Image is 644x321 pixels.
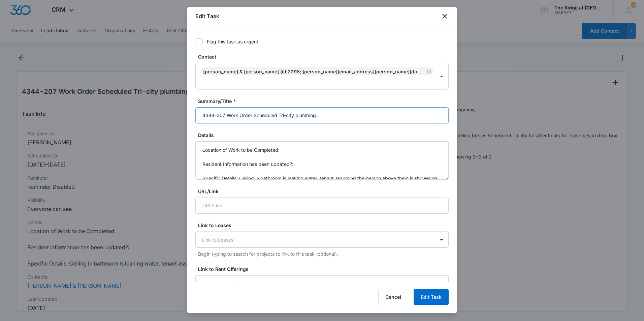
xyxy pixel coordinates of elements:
div: Flag this task as urgent [207,38,258,45]
textarea: Location of Work to be Completed: Resident Information has been updated?: Specific Details: Ceili... [195,141,449,180]
div: Remove Frieda Embry-Eckler & Tyler Wilkinson (ID:2298; frieda.embry@gmail.com; 9703011310) [425,69,431,74]
h1: Edit Task [195,12,219,20]
button: Edit Task [414,289,449,305]
label: Summary/Title [198,98,451,105]
p: Begin typing to search for projects to link to this task (optional). [198,250,449,257]
label: Contact [198,53,451,60]
div: [PERSON_NAME] & [PERSON_NAME] (ID:2298; [PERSON_NAME][EMAIL_ADDRESS][PERSON_NAME][DOMAIN_NAME]; 9... [203,69,425,74]
input: Summary/Title [195,107,449,123]
button: close [441,12,449,20]
label: Details [198,132,451,139]
label: Link to Rent Offerings [198,265,451,273]
button: Cancel [378,289,408,305]
label: Link to Leases [198,222,451,229]
label: URL/Link [198,188,451,195]
input: URL/Link [195,198,449,214]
